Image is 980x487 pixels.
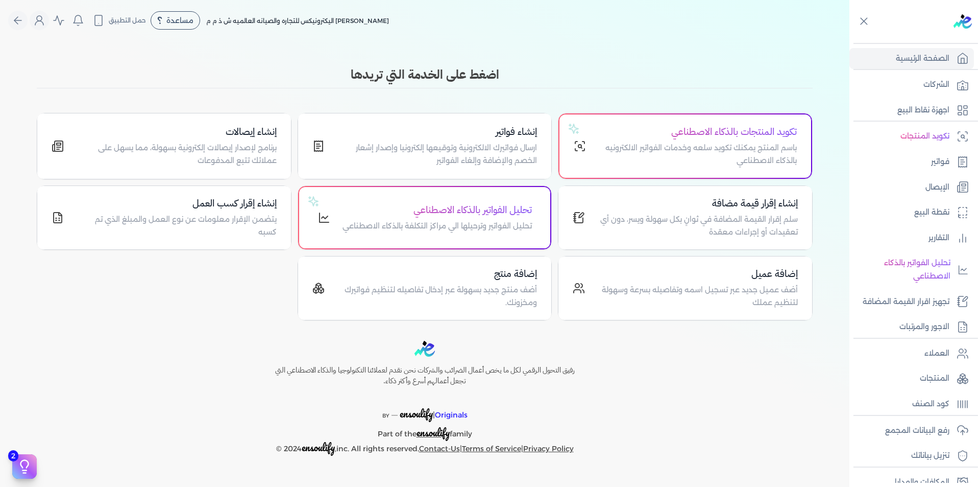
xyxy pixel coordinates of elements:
[925,181,949,194] p: الإيصال
[911,449,949,462] p: تنزيل بياناتك
[76,125,277,140] h4: إنشاء إيصالات
[598,125,797,140] h4: تكويد المنتجات بالذكاء الاصطناعي
[12,454,37,479] button: 2
[849,368,974,389] a: المنتجات
[849,316,974,338] a: الاجور والمرتبات
[414,341,435,357] img: logo
[298,113,552,179] a: إنشاء فواتيرارسال فواتيرك الالكترونية وتوقيعها إلكترونيا وإصدار إشعار الخصم والإضافة وإلغاء الفواتير
[953,14,972,29] img: logo
[849,420,974,442] a: رفع البيانات المجمع
[920,372,949,385] p: المنتجات
[897,104,949,117] p: اجهزة نقاط البيع
[849,151,974,173] a: فواتير
[37,185,291,250] a: إنشاء إقرار كسب العمليتضمن الإقرار معلومات عن نوع العمل والمبلغ الذي تم كسبه
[924,347,949,360] p: العملاء
[849,252,974,287] a: تحليل الفواتير بالذكاء الاصطناعي
[337,125,537,140] h4: إنشاء فواتير
[166,17,193,24] span: مساعدة
[931,155,949,169] p: فواتير
[391,409,398,416] sup: __
[849,445,974,467] a: تنزيل بياناتك
[849,100,974,121] a: اجهزة نقاط البيع
[597,196,798,211] h4: إنشاء إقرار قيمة مضافة
[885,424,949,437] p: رفع البيانات المجمع
[928,231,949,245] p: التقارير
[462,444,521,453] a: Terms of Service
[849,202,974,223] a: نقطة البيع
[206,17,389,25] span: [PERSON_NAME] اليكترونيكس للتجاره والصيانه العالميه ش ذ م م
[76,142,277,168] p: برنامج لإصدار إيصالات إلكترونية بسهولة، مما يسهل على عملائك تتبع المدفوعات
[151,11,200,30] div: مساعدة
[435,410,468,420] span: Originals
[598,142,797,168] p: باسم المنتج يمكنك تكويد سلعه وخدمات الفواتير الالكترونيه بالذكاء الاصطناعي
[863,295,949,309] p: تجهيز اقرار القيمة المضافة
[849,126,974,147] a: تكويد المنتجات
[899,320,949,334] p: الاجور والمرتبات
[849,291,974,313] a: تجهيز اقرار القيمة المضافة
[253,395,596,423] p: |
[558,113,813,179] a: تكويد المنتجات بالذكاء الاصطناعيباسم المنتج يمكنك تكويد سلعه وخدمات الفواتير الالكترونيه بالذكاء ...
[419,444,460,453] a: Contact-Us
[90,12,149,29] button: حمل التطبيق
[76,196,277,211] h4: إنشاء إقرار كسب العمل
[416,429,450,438] a: ensoulify
[849,393,974,415] a: كود الصنف
[76,213,277,239] p: يتضمن الإقرار معلومات عن نوع العمل والمبلغ الذي تم كسبه
[914,206,949,219] p: نقطة البيع
[896,52,949,65] p: الصفحة الرئيسية
[342,220,532,233] p: تحليل الفواتير وترحيلها الي مراكز التكلفة بالذكاء الاصطناعي
[849,74,974,96] a: الشركات
[253,365,596,387] h6: رفيق التحول الرقمي لكل ما يخص أعمال الضرائب والشركات نحن نقدم لعملائنا التكنولوجيا والذكاء الاصطن...
[854,257,950,283] p: تحليل الفواتير بالذكاء الاصطناعي
[37,65,813,84] h3: اضغط على الخدمة التي تريدها
[900,130,949,143] p: تكويد المنتجات
[253,422,596,441] p: Part of the family
[37,113,291,179] a: إنشاء إيصالاتبرنامج لإصدار إيصالات إلكترونية بسهولة، مما يسهل على عملائك تتبع المدفوعات
[523,444,574,453] a: Privacy Policy
[597,284,798,310] p: أضف عميل جديد عبر تسجيل اسمه وتفاصيله بسرعة وسهولة لتنظيم عملك
[337,267,537,282] h4: إضافة منتج
[253,441,596,456] p: © 2024 ,inc. All rights reserved. | |
[302,439,335,455] span: ensoulify
[912,398,949,411] p: كود الصنف
[400,406,433,422] span: ensoulify
[337,284,537,310] p: أضف منتج جديد بسهولة عبر إدخال تفاصيله لتنظيم فواتيرك ومخزونك.
[849,343,974,364] a: العملاء
[298,256,552,320] a: إضافة منتجأضف منتج جديد بسهولة عبر إدخال تفاصيله لتنظيم فواتيرك ومخزونك.
[382,412,389,419] span: BY
[337,142,537,168] p: ارسال فواتيرك الالكترونية وتوقيعها إلكترونيا وإصدار إشعار الخصم والإضافة وإلغاء الفواتير
[923,78,949,91] p: الشركات
[558,185,813,250] a: إنشاء إقرار قيمة مضافةسلم إقرار القيمة المضافة في ثوانٍ بكل سهولة ويسر، دون أي تعقيدات أو إجراءات...
[558,256,813,320] a: إضافة عميلأضف عميل جديد عبر تسجيل اسمه وتفاصيله بسرعة وسهولة لتنظيم عملك
[416,425,450,440] span: ensoulify
[849,48,974,69] a: الصفحة الرئيسية
[342,203,532,218] h4: تحليل الفواتير بالذكاء الاصطناعي
[109,16,146,25] span: حمل التطبيق
[849,177,974,198] a: الإيصال
[298,185,552,250] a: تحليل الفواتير بالذكاء الاصطناعيتحليل الفواتير وترحيلها الي مراكز التكلفة بالذكاء الاصطناعي
[597,213,798,239] p: سلم إقرار القيمة المضافة في ثوانٍ بكل سهولة ويسر، دون أي تعقيدات أو إجراءات معقدة
[597,267,798,282] h4: إضافة عميل
[8,450,18,461] span: 2
[849,227,974,249] a: التقارير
